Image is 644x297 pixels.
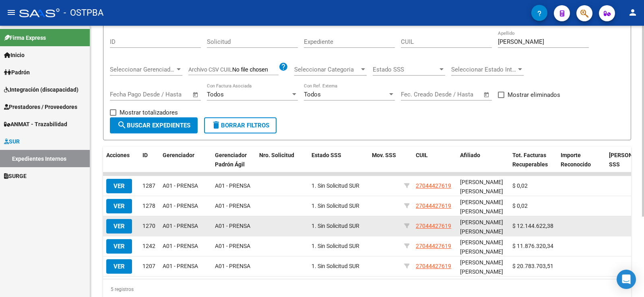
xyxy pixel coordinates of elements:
[142,152,148,158] span: ID
[106,219,132,234] button: VER
[163,203,198,209] span: A01 - PRENSA
[557,147,606,173] datatable-header-cell: Importe Reconocido
[4,51,25,59] span: Inicio
[114,223,125,230] span: VER
[106,199,132,213] button: VER
[312,243,359,249] span: 1. Sin Solicitud SUR
[204,117,277,133] button: Borrar Filtros
[512,223,553,229] span: $ 12.144.622,38
[509,147,557,173] datatable-header-cell: Tot. Facturas Recuperables
[150,91,189,98] input: Fecha fin
[106,239,132,254] button: VER
[4,68,30,77] span: Padrón
[163,182,198,189] span: A01 - PRENSA
[451,66,516,73] span: Seleccionar Estado Interno
[512,243,553,249] span: $ 11.876.320,34
[416,263,451,269] span: 27044427619
[215,243,250,249] span: A01 - PRENSA
[117,122,190,129] span: Buscar Expedientes
[232,66,279,74] input: Archivo CSV CUIL
[215,223,250,229] span: A01 - PRENSA
[294,66,359,73] span: Seleccionar Categoria
[114,203,125,210] span: VER
[159,147,212,173] datatable-header-cell: Gerenciador
[114,182,125,190] span: VER
[215,182,250,189] span: A01 - PRENSA
[460,239,503,255] span: [PERSON_NAME] [PERSON_NAME]
[561,152,591,168] span: Importe Reconocido
[103,147,139,173] datatable-header-cell: Acciones
[512,152,548,168] span: Tot. Facturas Recuperables
[312,203,359,209] span: 1. Sin Solicitud SUR
[142,243,155,249] span: 1242
[304,91,321,98] span: Todos
[117,120,127,130] mat-icon: search
[163,223,198,229] span: A01 - PRENSA
[6,8,16,17] mat-icon: menu
[191,90,200,99] button: Open calendar
[106,152,130,158] span: Acciones
[211,122,269,129] span: Borrar Filtros
[188,66,232,73] span: Archivo CSV CUIL
[215,152,247,168] span: Gerenciador Padrón Ágil
[460,199,503,215] span: [PERSON_NAME] [PERSON_NAME]
[215,203,250,209] span: A01 - PRENSA
[4,85,78,94] span: Integración (discapacidad)
[512,203,528,209] span: $ 0,02
[312,182,359,189] span: 1. Sin Solicitud SUR
[369,147,401,173] datatable-header-cell: Mov. SSS
[312,152,341,158] span: Estado SSS
[114,243,125,250] span: VER
[416,152,428,158] span: CUIL
[312,263,359,269] span: 1. Sin Solicitud SUR
[628,8,638,17] mat-icon: person
[401,91,433,98] input: Fecha inicio
[110,91,142,98] input: Fecha inicio
[460,219,503,235] span: [PERSON_NAME] [PERSON_NAME]
[211,120,221,130] mat-icon: delete
[416,203,451,209] span: 27044427619
[308,147,369,173] datatable-header-cell: Estado SSS
[279,62,288,72] mat-icon: help
[215,263,250,269] span: A01 - PRENSA
[207,91,224,98] span: Todos
[142,203,155,209] span: 1278
[64,4,103,22] span: - OSTPBA
[413,147,457,173] datatable-header-cell: CUIL
[372,152,396,158] span: Mov. SSS
[142,263,155,269] span: 1207
[4,120,67,129] span: ANMAT - Trazabilidad
[110,66,175,73] span: Seleccionar Gerenciador
[460,152,480,158] span: Afiliado
[163,152,194,158] span: Gerenciador
[142,182,155,189] span: 1287
[106,259,132,274] button: VER
[617,270,636,289] div: Open Intercom Messenger
[512,182,528,189] span: $ 0,02
[416,182,451,189] span: 27044427619
[416,223,451,229] span: 27044427619
[441,91,480,98] input: Fecha fin
[139,147,159,173] datatable-header-cell: ID
[508,90,560,100] span: Mostrar eliminados
[163,243,198,249] span: A01 - PRENSA
[460,259,503,275] span: [PERSON_NAME] [PERSON_NAME]
[259,152,294,158] span: Nro. Solicitud
[120,108,178,117] span: Mostrar totalizadores
[110,117,198,133] button: Buscar Expedientes
[373,66,438,73] span: Estado SSS
[482,90,491,99] button: Open calendar
[256,147,308,173] datatable-header-cell: Nro. Solicitud
[416,243,451,249] span: 27044427619
[106,179,132,193] button: VER
[4,33,46,42] span: Firma Express
[4,137,20,146] span: SUR
[460,179,503,195] span: [PERSON_NAME] [PERSON_NAME]
[4,172,27,180] span: SURGE
[163,263,198,269] span: A01 - PRENSA
[4,102,77,111] span: Prestadores / Proveedores
[142,223,155,229] span: 1270
[512,263,553,269] span: $ 20.783.703,51
[212,147,256,173] datatable-header-cell: Gerenciador Padrón Ágil
[114,263,125,270] span: VER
